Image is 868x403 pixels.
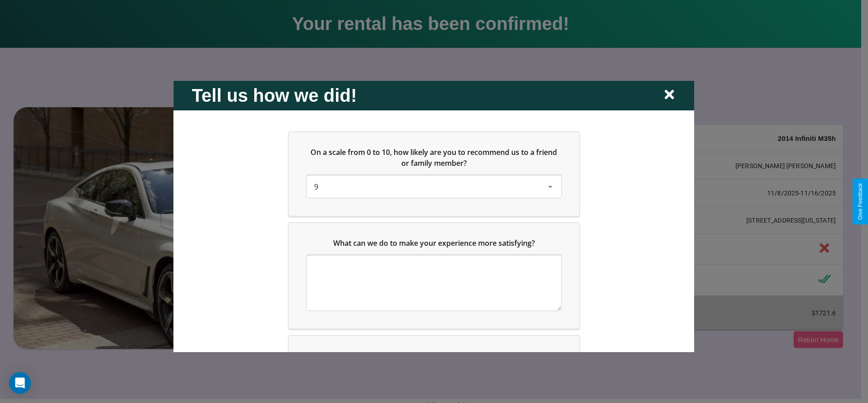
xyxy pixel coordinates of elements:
[333,238,535,248] span: What can we do to make your experience more satisfying?
[307,146,561,168] h5: On a scale from 0 to 10, how likely are you to recommend us to a friend or family member?
[316,350,546,360] span: Which of the following features do you value the most in a vehicle?
[289,132,579,215] div: On a scale from 0 to 10, how likely are you to recommend us to a friend or family member?
[311,147,559,168] span: On a scale from 0 to 10, how likely are you to recommend us to a friend or family member?
[314,181,318,191] span: 9
[192,85,357,105] h2: Tell us how we did!
[307,175,561,197] div: On a scale from 0 to 10, how likely are you to recommend us to a friend or family member?
[857,183,863,220] div: Give Feedback
[9,372,31,394] div: Open Intercom Messenger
